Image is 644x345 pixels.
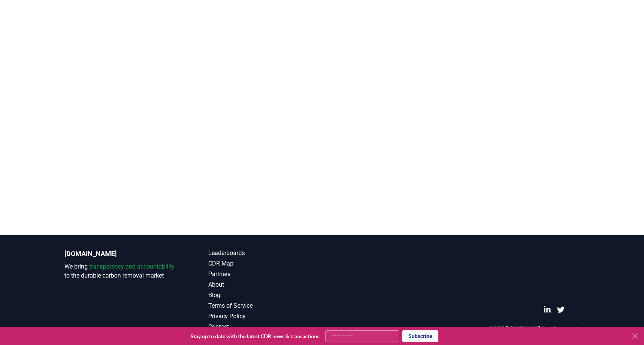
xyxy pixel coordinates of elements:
[208,312,322,321] a: Privacy Policy
[208,249,322,258] a: Leaderboards
[208,280,322,289] a: About
[64,249,178,259] p: [DOMAIN_NAME]
[557,306,565,313] a: Twitter
[208,322,322,331] a: Contact
[543,306,551,313] a: LinkedIn
[208,301,322,310] a: Terms of Service
[208,291,322,300] a: Blog
[64,262,178,280] p: We bring to the durable carbon removal market
[89,263,175,270] span: transparency and accountability
[208,259,322,268] a: CDR Map
[208,270,322,279] a: Partners
[490,325,580,331] p: © 2025 [DOMAIN_NAME]. All rights reserved.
